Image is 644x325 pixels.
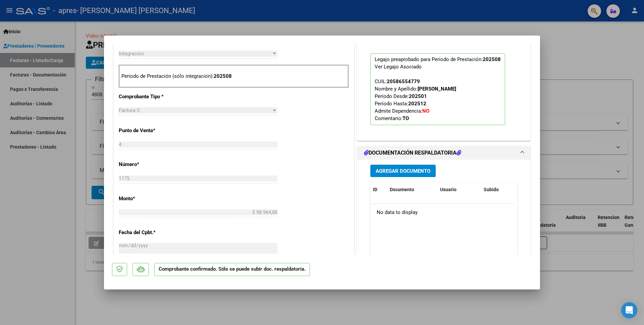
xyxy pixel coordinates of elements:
strong: NO [422,108,429,114]
div: PREAPROBACIÓN PARA INTEGRACION [357,8,530,141]
h1: DOCUMENTACIÓN RESPALDATORIA [364,149,461,157]
span: Integración [119,51,144,57]
strong: TO [402,115,409,121]
p: Comprobante Tipo * [119,93,188,101]
p: Monto [119,195,188,203]
p: Número [119,161,188,168]
strong: 202501 [409,93,427,99]
span: Documento [390,187,414,192]
div: Ver Legajo Asociado [375,63,422,70]
p: Comprobante confirmado. Sólo se puede subir doc. respaldatoria. [154,263,310,276]
strong: [PERSON_NAME] [418,86,456,92]
p: Fecha del Cpbt. [119,229,188,236]
strong: 202508 [214,73,232,79]
p: Legajo preaprobado para Período de Prestación: [370,53,505,125]
datatable-header-cell: ID [370,182,387,197]
span: Usuario [440,187,457,192]
span: ID [373,187,377,192]
button: Agregar Documento [370,165,436,177]
datatable-header-cell: Usuario [437,182,481,197]
span: Comentario: [375,115,409,121]
span: Agregar Documento [376,168,430,174]
strong: 202512 [408,101,426,107]
div: 20586554779 [387,78,420,85]
p: Punto de Venta [119,127,188,134]
span: Subido [484,187,499,192]
div: Open Intercom Messenger [621,302,637,318]
div: DOCUMENTACIÓN RESPALDATORIA [357,160,530,299]
datatable-header-cell: Documento [387,182,437,197]
span: CUIL: Nombre y Apellido: Período Desde: Período Hasta: Admite Dependencia: [375,78,456,121]
p: Período de Prestación (sólo integración): [121,72,346,80]
mat-expansion-panel-header: DOCUMENTACIÓN RESPALDATORIA [357,146,530,160]
datatable-header-cell: Subido [481,182,515,197]
span: Factura C [119,107,140,113]
div: No data to display [370,204,515,221]
strong: 202508 [483,56,501,62]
